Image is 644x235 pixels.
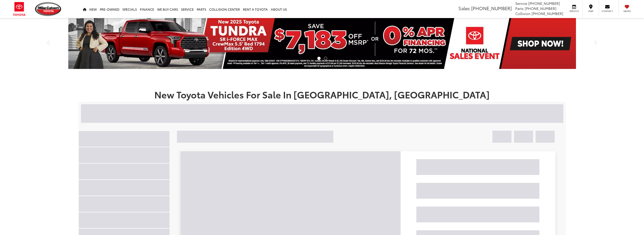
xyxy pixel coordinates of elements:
[35,2,62,16] img: Mike Calvert Toyota
[515,6,524,11] span: Parts
[585,9,596,13] span: Map
[68,18,576,69] img: New 2025 Toyota Tundra
[525,6,556,11] span: [PHONE_NUMBER]
[568,9,580,13] span: Service
[621,9,633,13] span: Saved
[515,11,531,16] span: Collision
[458,5,470,11] span: Sales
[471,5,512,11] span: [PHONE_NUMBER]
[602,9,613,13] span: Contact
[532,11,563,16] span: [PHONE_NUMBER]
[515,1,527,6] span: Service
[528,1,560,6] span: [PHONE_NUMBER]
